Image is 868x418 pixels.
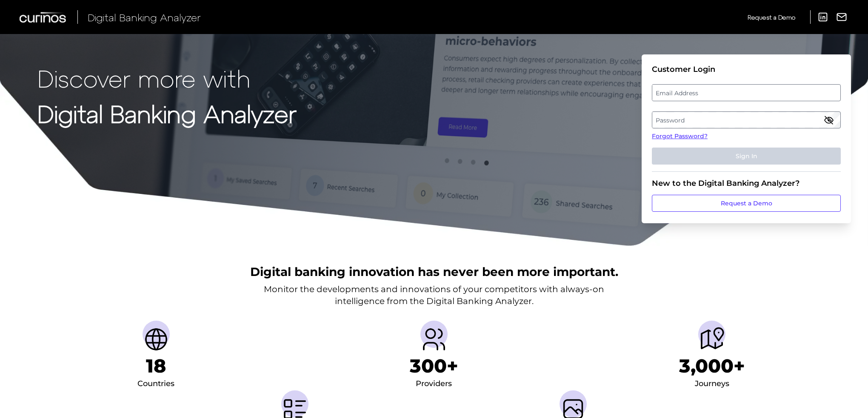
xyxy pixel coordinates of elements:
[250,264,618,280] h2: Digital banking innovation has never been more important.
[264,283,604,307] p: Monitor the developments and innovations of your competitors with always-on intelligence from the...
[748,14,795,21] span: Request a Demo
[698,326,725,353] img: Journeys
[143,326,170,353] img: Countries
[652,132,841,141] a: Forgot Password?
[37,99,297,128] strong: Digital Banking Analyzer
[137,377,174,391] div: Countries
[652,148,841,165] button: Sign In
[679,355,745,377] h1: 3,000+
[652,179,841,188] div: New to the Digital Banking Analyzer?
[695,377,729,391] div: Journeys
[652,112,840,128] label: Password
[37,65,297,91] p: Discover more with
[416,377,452,391] div: Providers
[748,10,795,24] a: Request a Demo
[20,12,67,23] img: Curinos
[652,195,841,212] a: Request a Demo
[420,326,448,353] img: Providers
[146,355,166,377] h1: 18
[652,85,840,100] label: Email Address
[88,11,201,23] span: Digital Banking Analyzer
[652,65,841,74] div: Customer Login
[410,355,458,377] h1: 300+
